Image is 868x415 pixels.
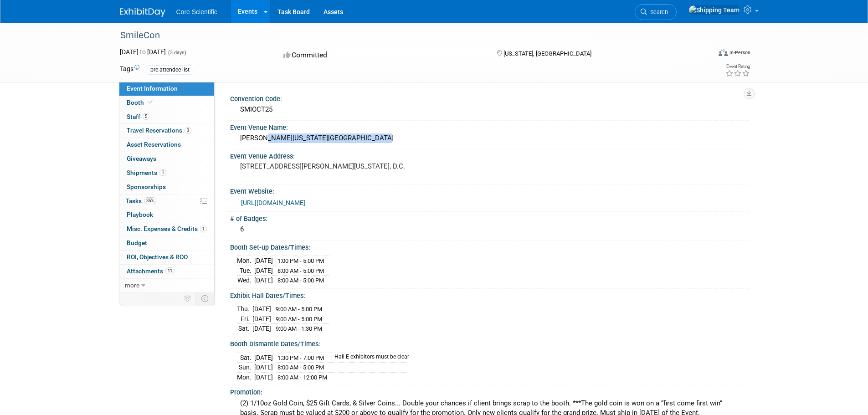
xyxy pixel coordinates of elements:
[119,208,214,222] a: Playbook
[119,195,214,208] a: Tasks35%
[176,8,217,15] span: Core Scientific
[254,266,273,276] td: [DATE]
[119,152,214,166] a: Giveaways
[252,304,271,314] td: [DATE]
[230,149,749,161] div: Event Venue Address:
[119,279,214,292] a: more
[237,372,254,382] td: Mon.
[127,141,181,148] span: Asset Reservations
[119,82,214,96] a: Event Information
[148,65,192,75] div: pre attendee list
[241,199,305,206] a: [URL][DOMAIN_NAME]
[119,138,214,152] a: Asset Reservations
[180,292,196,304] td: Personalize Event Tab Strip
[119,96,214,110] a: Booth
[503,50,591,57] span: [US_STATE], [GEOGRAPHIC_DATA]
[119,166,214,180] a: Shipments1
[230,212,749,223] div: # of Badges:
[237,353,254,363] td: Sat.
[277,277,324,284] span: 8:00 AM - 5:00 PM
[167,50,186,56] span: (3 days)
[165,267,175,274] span: 11
[127,99,154,106] span: Booth
[127,211,153,218] span: Playbook
[185,127,191,134] span: 3
[139,48,147,56] span: to
[120,8,165,17] img: ExhibitDay
[237,102,742,117] div: SMIOCT25
[148,100,153,105] i: Booth reservation complete
[688,5,740,15] img: Shipping Team
[725,64,750,69] div: Event Rating
[237,256,254,266] td: Mon.
[127,183,166,190] span: Sponsorships
[120,64,139,75] td: Tags
[127,127,191,134] span: Travel Reservations
[237,266,254,276] td: Tue.
[329,353,409,363] td: Hall E exhibitors must be clear
[281,47,482,63] div: Committed
[277,257,324,264] span: 1:00 PM - 5:00 PM
[276,306,322,313] span: 9:00 AM - 5:00 PM
[119,222,214,236] a: Misc. Expenses & Credits1
[719,49,728,56] img: Format-Inperson.png
[230,241,749,252] div: Booth Set-up Dates/Times:
[119,251,214,264] a: ROI, Objectives & ROO
[277,374,327,381] span: 8:00 AM - 12:00 PM
[254,363,273,373] td: [DATE]
[276,316,322,323] span: 9:00 AM - 5:00 PM
[254,372,273,382] td: [DATE]
[237,304,252,314] td: Thu.
[254,276,273,285] td: [DATE]
[230,184,749,196] div: Event Website:
[127,169,166,176] span: Shipments
[230,337,749,348] div: Booth Dismantle Dates/Times:
[277,354,324,361] span: 1:30 PM - 7:00 PM
[119,265,214,278] a: Attachments11
[729,49,750,56] div: In-Person
[119,180,214,194] a: Sponsorships
[119,236,214,250] a: Budget
[237,276,254,285] td: Wed.
[144,197,156,204] span: 35%
[277,267,324,274] span: 8:00 AM - 5:00 PM
[127,113,149,120] span: Staff
[254,353,273,363] td: [DATE]
[237,131,742,145] div: [PERSON_NAME][US_STATE][GEOGRAPHIC_DATA]
[230,385,749,397] div: Promotion:
[254,256,273,266] td: [DATE]
[127,239,147,246] span: Budget
[635,4,677,20] a: Search
[119,124,214,138] a: Travel Reservations3
[127,225,207,232] span: Misc. Expenses & Credits
[159,169,166,176] span: 1
[647,9,668,15] span: Search
[252,324,271,333] td: [DATE]
[195,292,214,304] td: Toggle Event Tabs
[125,282,139,289] span: more
[200,225,207,232] span: 1
[126,197,156,205] span: Tasks
[127,155,156,162] span: Giveaways
[237,363,254,373] td: Sun.
[230,121,749,132] div: Event Venue Name:
[237,314,252,324] td: Fri.
[657,47,751,61] div: Event Format
[127,267,175,275] span: Attachments
[120,48,166,56] span: [DATE] [DATE]
[237,324,252,333] td: Sat.
[127,253,188,261] span: ROI, Objectives & ROO
[127,85,178,92] span: Event Information
[240,162,436,170] pre: [STREET_ADDRESS][PERSON_NAME][US_STATE], D.C.
[117,27,697,44] div: SmileCon
[230,92,749,103] div: Convention Code:
[143,113,149,120] span: 5
[237,222,742,236] div: 6
[119,110,214,124] a: Staff5
[276,325,322,332] span: 9:00 AM - 1:30 PM
[252,314,271,324] td: [DATE]
[277,364,324,371] span: 8:00 AM - 5:00 PM
[230,289,749,300] div: Exhibit Hall Dates/Times:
